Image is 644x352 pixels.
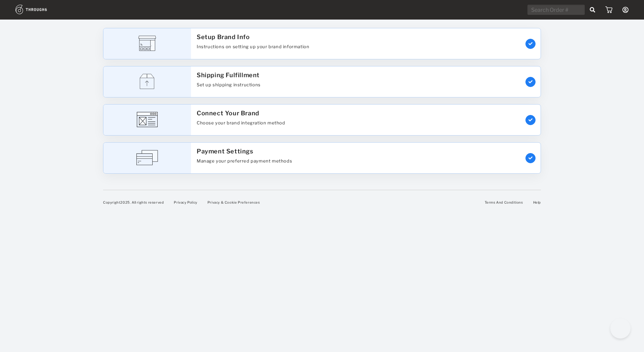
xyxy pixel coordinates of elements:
[138,36,156,51] img: icon_setup_store_xl.728673ae.svg
[136,150,158,165] img: icon_payment_xl.ca2ced93.svg
[137,112,158,127] img: icon_connect_store_xl.b939fc5b.svg
[207,200,260,204] a: Privacy & Cookie Preferences
[610,318,631,339] iframe: Toggle Customer Support
[197,71,260,79] div: Shipping Fulfillment
[197,33,250,40] div: Setup Brand Info
[197,82,261,92] div: Set up shipping instructions
[103,139,541,177] a: Payment SettingsManage your preferred payment methods
[533,200,541,204] a: Help
[527,5,585,15] input: Search Order #
[103,101,541,139] a: Connect Your BrandChoose your brand integration method
[197,44,309,54] div: Instructions on setting up your brand information
[485,200,523,204] a: Terms And Conditions
[197,110,259,117] div: Connect Your Brand
[174,200,197,204] a: Privacy Policy
[103,25,541,63] a: Setup Brand InfoInstructions on setting up your brand information
[197,120,285,130] div: Choose your brand integration method
[103,63,541,101] a: Shipping FulfillmentSet up shipping instructions
[605,6,612,13] img: icon_cart.dab5cea1.svg
[103,200,164,204] span: Copyright 2025 . All rights reserved
[140,74,154,89] img: icon_shipping_fulfillment_xl.7ffd9ddb.svg
[197,158,292,168] div: Manage your preferred payment methods
[197,148,253,155] div: Payment Settings
[15,5,62,14] img: logo.1c10ca64.svg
